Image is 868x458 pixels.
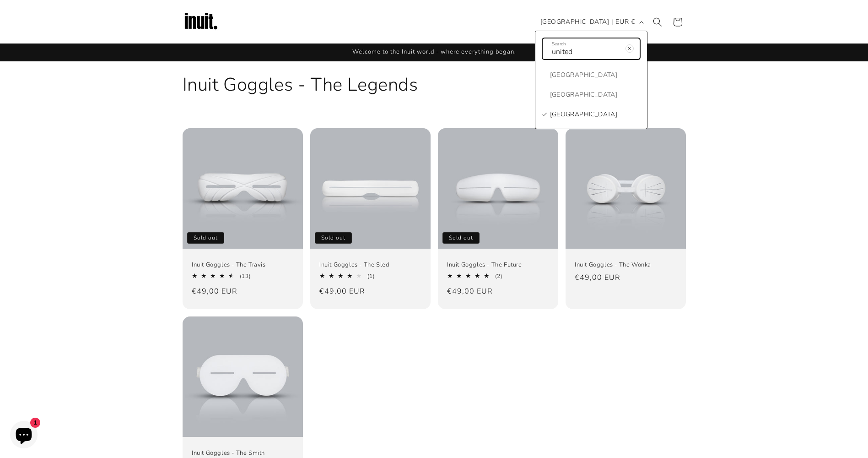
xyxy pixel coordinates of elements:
[550,109,618,120] span: [GEOGRAPHIC_DATA]
[535,13,647,31] button: [GEOGRAPHIC_DATA] | EUR €
[535,85,627,104] a: [GEOGRAPHIC_DATA]
[183,4,219,40] img: Inuit Logo
[647,12,668,32] summary: Search
[540,17,635,27] span: [GEOGRAPHIC_DATA] | EUR €
[543,38,640,59] input: Search
[575,261,677,269] a: Inuit Goggles - The Wonka
[192,449,294,457] a: Inuit Goggles - The Smith
[183,44,686,61] div: Announcement
[620,38,640,59] button: Clear search term
[550,89,618,100] span: [GEOGRAPHIC_DATA]
[535,65,627,85] a: [GEOGRAPHIC_DATA]
[319,261,421,269] a: Inuit Goggles - The Sled
[535,104,627,124] a: [GEOGRAPHIC_DATA]
[183,73,686,97] h1: Inuit Goggles - The Legends
[447,261,549,269] a: Inuit Goggles - The Future
[192,261,294,269] a: Inuit Goggles - The Travis
[352,48,516,56] span: Welcome to the Inuit world - where everything began.
[550,69,618,81] span: [GEOGRAPHIC_DATA]
[7,421,40,451] inbox-online-store-chat: Shopify online store chat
